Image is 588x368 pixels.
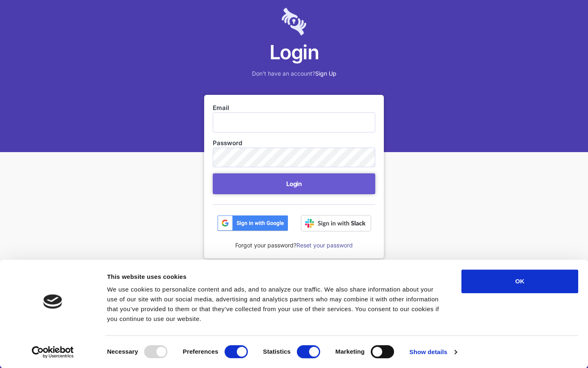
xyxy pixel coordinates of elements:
[107,272,443,282] div: This website uses cookies
[282,8,306,36] img: logo-lt-purple-60x68@2x-c671a683ea72a1d466fb5d642181eefbee81c4e10ba9aed56c8e1d7e762e8086.png
[410,346,457,358] a: Show details
[263,348,291,355] strong: Statistics
[213,231,375,250] div: Forgot your password?
[17,346,89,358] a: Usercentrics Cookiebot - opens in a new window
[335,348,365,355] strong: Marketing
[217,215,288,231] img: btn_google_signin_dark_normal_web@2x-02e5a4921c5dab0481f19210d7229f84a41d9f18e5bdafae021273015eeb...
[461,269,578,293] button: OK
[183,348,218,355] strong: Preferences
[296,242,353,249] a: Reset your password
[213,173,375,194] button: Login
[107,342,107,342] legend: Consent Selection
[107,348,138,355] strong: Necessary
[213,139,375,148] label: Password
[107,285,443,324] div: We use cookies to personalize content and ads, and to analyze our traffic. We also share informat...
[43,294,62,309] img: logo
[315,70,336,77] a: Sign Up
[301,215,371,231] img: Sign in with Slack
[213,103,375,112] label: Email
